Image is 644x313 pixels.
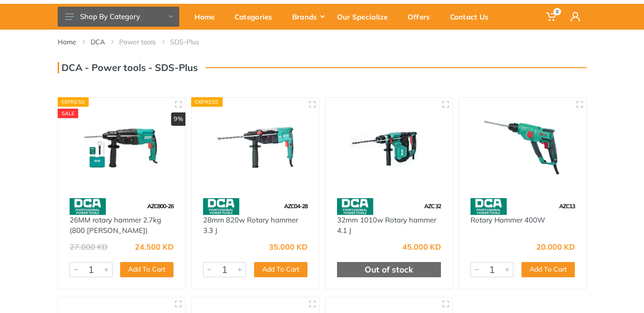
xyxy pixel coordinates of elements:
[228,7,286,27] div: Categories
[401,7,443,27] div: Offers
[334,106,444,189] img: Royal Tools - 32mm 1010w Rotary hammer 4.1 J
[468,106,578,189] img: Royal Tools - Rotary Hammer 400W
[58,62,198,73] h3: DCA - Power tools - SDS-Plus
[67,106,177,189] img: Royal Tools - 26MM rotary hammer 2.7kg (800 watts)
[58,37,587,47] nav: breadcrumb
[135,243,174,251] div: 24.500 KD
[188,7,228,27] div: Home
[191,97,223,107] div: Express
[120,262,174,277] button: Add To Cart
[119,37,156,47] a: Power tools
[521,262,575,277] button: Add To Cart
[58,7,179,27] button: Shop By Category
[58,97,89,107] div: Express
[170,37,214,47] li: SDS-Plus
[443,4,502,30] a: Contact Us
[330,7,401,27] div: Our Specialize
[269,243,307,251] div: 35.000 KD
[402,243,441,251] div: 45.000 KD
[337,198,373,215] img: 58.webp
[337,262,441,277] div: Out of stock
[70,198,106,215] img: 58.webp
[58,37,76,47] a: Home
[203,198,239,215] img: 58.webp
[284,202,307,210] span: AZC04-28
[337,215,436,235] a: 32mm 1010w Rotary hammer 4.1 J
[559,202,575,210] span: AZC13
[254,262,307,277] button: Add To Cart
[540,4,564,30] a: 0
[70,243,108,251] div: 27.000 KD
[200,106,310,189] img: Royal Tools - 28mm 820w Rotary hammer 3.3 J
[188,4,228,30] a: Home
[203,215,298,235] a: 28mm 820w Rotary hammer 3.3 J
[228,4,286,30] a: Categories
[424,202,441,210] span: AZC 32
[70,215,161,235] a: 26MM rotary hammer 2.7kg (800 [PERSON_NAME])
[91,37,105,47] a: DCA
[58,109,79,118] div: SALE
[443,7,502,27] div: Contact Us
[536,243,575,251] div: 20.000 KD
[286,7,330,27] div: Brands
[147,202,174,210] span: AZC800-26
[330,4,401,30] a: Our Specialize
[470,198,507,215] img: 58.webp
[470,215,545,224] a: Rotary Hammer 400W
[553,8,561,15] span: 0
[171,112,185,126] div: 9%
[401,4,443,30] a: Offers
